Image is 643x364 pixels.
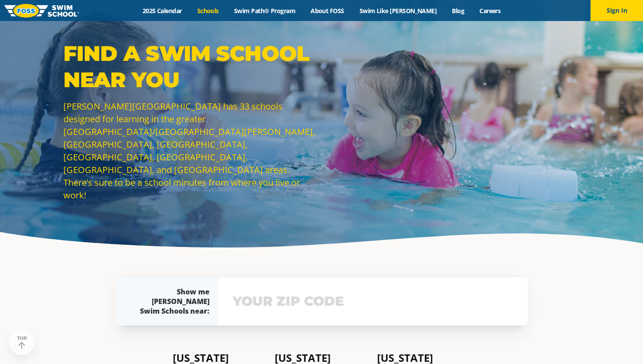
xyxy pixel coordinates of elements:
[135,7,189,15] a: 2025 Calendar
[4,4,79,18] img: FOSS Swim School Logo
[63,40,317,93] p: Find a Swim School Near You
[189,7,226,15] a: Schools
[17,336,27,349] div: TOP
[444,7,472,15] a: Blog
[352,7,444,15] a: Swim Like [PERSON_NAME]
[133,287,210,316] div: Show me [PERSON_NAME] Swim Schools near:
[275,352,368,364] h4: [US_STATE]
[303,7,352,15] a: About FOSS
[377,352,470,364] h4: [US_STATE]
[226,7,303,15] a: Swim Path® Program
[173,352,266,364] h4: [US_STATE]
[63,100,317,201] p: [PERSON_NAME][GEOGRAPHIC_DATA] has 33 schools designed for learning in the greater [GEOGRAPHIC_DA...
[231,289,516,314] input: YOUR ZIP CODE
[472,7,508,15] a: Careers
